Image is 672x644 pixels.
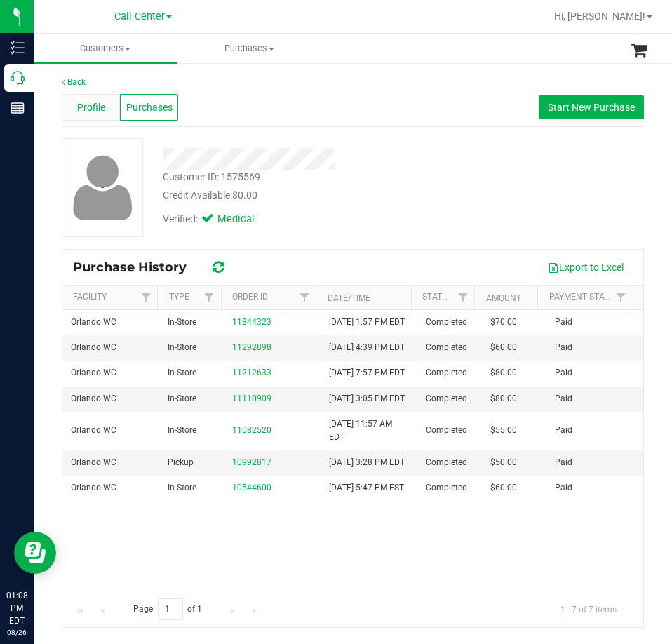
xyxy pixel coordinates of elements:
span: Orlando WC [71,366,116,380]
span: Page of 1 [121,598,214,620]
a: Type [169,292,189,302]
a: Order ID [232,292,268,302]
a: Filter [134,286,157,309]
a: 11110909 [232,394,271,403]
span: In-Store [168,392,196,405]
span: $70.00 [490,316,517,329]
span: Call Center [114,11,165,22]
span: In-Store [168,481,196,495]
span: Orlando WC [71,316,116,329]
div: Verified: [163,212,274,227]
span: Orlando WC [71,456,116,469]
span: 1 - 7 of 7 items [549,598,628,619]
a: Facility [73,292,107,302]
a: Date/Time [328,293,370,303]
span: Purchases [178,42,321,55]
span: Orlando WC [71,424,116,437]
a: Filter [610,286,633,309]
span: [DATE] 5:47 PM EST [329,481,404,495]
inline-svg: Call Center [11,71,25,85]
span: $60.00 [490,341,517,354]
a: 11844323 [232,317,271,327]
a: 11212633 [232,368,271,377]
span: $55.00 [490,424,517,437]
span: Orlando WC [71,341,116,354]
a: Payment Status [549,292,619,302]
a: Amount [486,293,521,303]
span: Medical [217,212,274,227]
input: 1 [158,598,183,620]
span: Paid [555,456,572,469]
a: Filter [451,286,474,309]
a: Customers [34,34,177,63]
span: Pickup [168,456,194,469]
span: Completed [426,341,467,354]
a: Purchases [177,34,321,63]
span: Completed [426,316,467,329]
span: Start New Purchase [548,102,635,113]
a: 11292898 [232,342,271,352]
div: Credit Available: [163,188,443,203]
a: 11082520 [232,425,271,435]
p: 01:08 PM EDT [6,589,27,627]
span: $80.00 [490,366,517,380]
iframe: Resource center [14,532,56,574]
span: $0.00 [232,189,257,201]
span: Completed [426,481,467,495]
span: In-Store [168,316,196,329]
span: Paid [555,424,572,437]
span: Paid [555,481,572,495]
button: Start New Purchase [539,95,644,119]
span: Completed [426,456,467,469]
span: Paid [555,316,572,329]
span: Purchase History [73,260,201,275]
span: [DATE] 4:39 PM EDT [329,341,405,354]
span: Completed [426,424,467,437]
span: $50.00 [490,456,517,469]
span: Paid [555,392,572,405]
span: Paid [555,341,572,354]
span: In-Store [168,366,196,380]
span: Orlando WC [71,392,116,405]
span: Customers [34,42,177,55]
div: Customer ID: 1575569 [163,170,260,185]
span: Completed [426,392,467,405]
a: Filter [198,286,221,309]
span: Purchases [126,100,173,115]
p: 08/26 [6,627,27,638]
inline-svg: Inventory [11,41,25,55]
span: In-Store [168,424,196,437]
a: Status [422,292,452,302]
span: $60.00 [490,481,517,495]
span: Orlando WC [71,481,116,495]
img: user-icon.png [66,152,140,224]
span: Profile [77,100,105,115]
span: [DATE] 11:57 AM EDT [329,417,409,444]
button: Export to Excel [539,255,633,279]
span: Completed [426,366,467,380]
span: [DATE] 3:05 PM EDT [329,392,405,405]
span: Paid [555,366,572,380]
span: $80.00 [490,392,517,405]
span: Hi, [PERSON_NAME]! [554,11,645,22]
a: 10992817 [232,457,271,467]
a: Filter [293,286,316,309]
span: In-Store [168,341,196,354]
inline-svg: Reports [11,101,25,115]
span: [DATE] 7:57 PM EDT [329,366,405,380]
span: [DATE] 3:28 PM EDT [329,456,405,469]
span: [DATE] 1:57 PM EDT [329,316,405,329]
a: 10544600 [232,483,271,492]
a: Back [62,77,86,87]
